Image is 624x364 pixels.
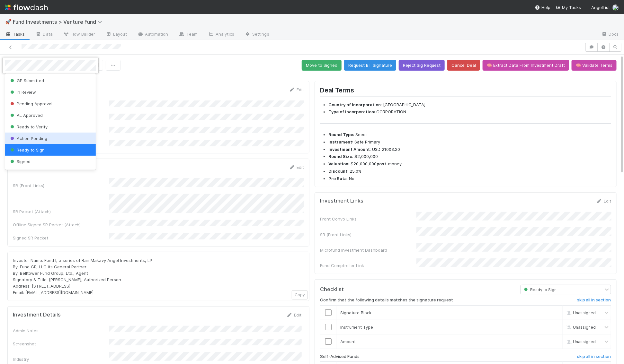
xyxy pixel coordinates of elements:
[9,101,52,106] span: Pending Approval
[9,113,43,118] span: AL Approved
[9,78,44,83] span: GP Submitted
[9,147,45,152] span: Ready to Sign
[9,136,47,141] span: Action Pending
[9,90,36,95] span: In Review
[9,159,31,164] span: Signed
[9,124,48,129] span: Ready to Verify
